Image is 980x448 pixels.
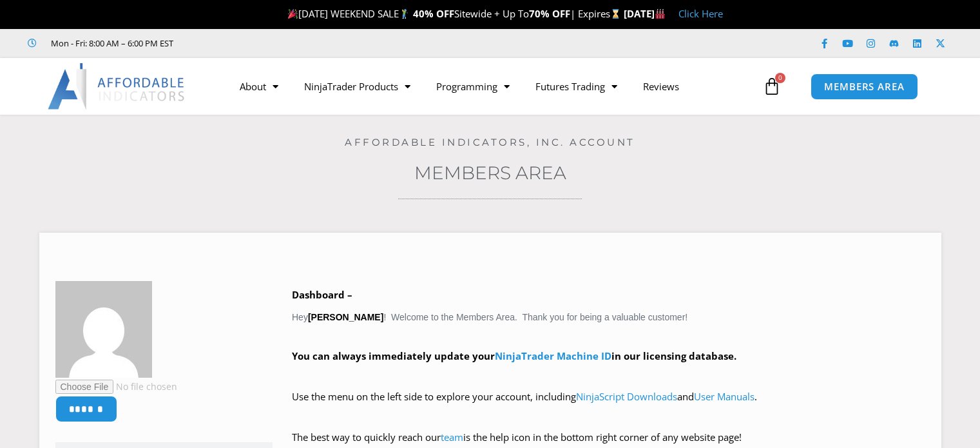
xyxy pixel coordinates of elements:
a: Members Area [414,162,566,184]
img: 8e05587e584705f246a26e933fc31bd758bb4867a699e9c820729504d780d75c [55,281,152,378]
span: 0 [775,73,785,83]
a: MEMBERS AREA [811,73,918,100]
strong: 40% OFF [413,7,454,20]
p: Use the menu on the left side to explore your account, including and . [292,388,925,424]
b: Dashboard – [292,288,352,301]
a: NinjaTrader Products [291,72,423,101]
img: 🏌️‍♂️ [399,9,409,19]
strong: [PERSON_NAME] [308,312,383,322]
nav: Menu [227,72,760,101]
a: NinjaScript Downloads [576,390,677,403]
strong: [DATE] [624,7,666,20]
a: NinjaTrader Machine ID [495,349,611,362]
a: Click Here [678,7,723,20]
a: Affordable Indicators, Inc. Account [345,136,635,148]
img: LogoAI | Affordable Indicators – NinjaTrader [48,63,186,110]
a: 0 [744,68,800,105]
span: [DATE] WEEKEND SALE Sitewide + Up To | Expires [285,7,623,20]
a: Futures Trading [523,72,630,101]
span: MEMBERS AREA [824,82,905,92]
strong: 70% OFF [529,7,570,20]
img: 🏭 [655,9,665,19]
img: 🎉 [288,9,298,19]
iframe: Customer reviews powered by Trustpilot [191,37,385,50]
a: team [441,431,463,443]
a: Programming [423,72,523,101]
span: Mon - Fri: 8:00 AM – 6:00 PM EST [48,35,173,51]
a: Reviews [630,72,692,101]
a: About [227,72,291,101]
strong: You can always immediately update your in our licensing database. [292,349,736,362]
a: User Manuals [694,390,754,403]
img: ⌛ [611,9,620,19]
